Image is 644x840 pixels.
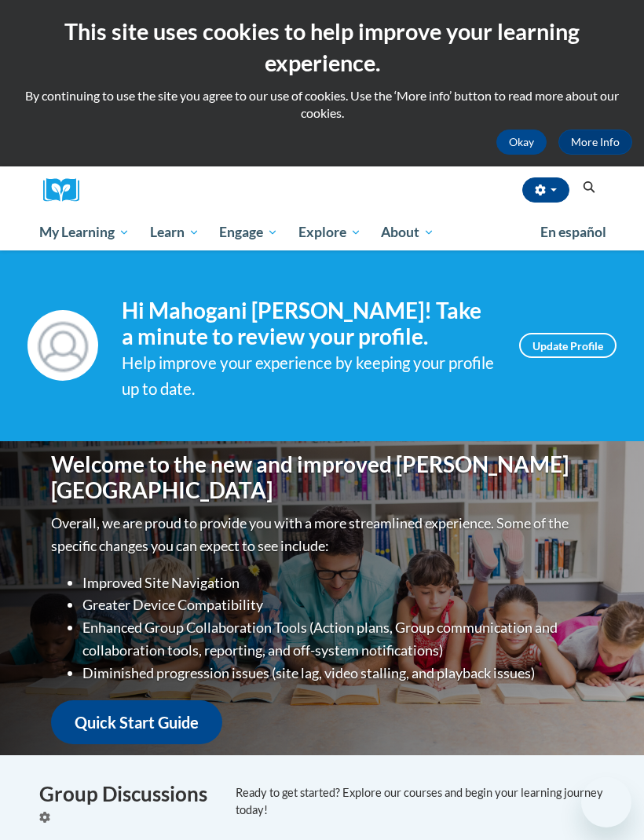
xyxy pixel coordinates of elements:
a: Learn [140,214,210,250]
a: Update Profile [519,333,617,358]
a: Quick Start Guide [51,700,222,745]
li: Diminished progression issues (site lag, video stalling, and playback issues) [82,662,593,685]
a: En español [530,216,617,249]
img: Profile Image [27,310,98,381]
span: Explore [298,223,361,242]
p: Overall, we are proud to provide you with a more streamlined experience. Some of the specific cha... [51,512,593,557]
h1: Welcome to the new and improved [PERSON_NAME][GEOGRAPHIC_DATA] [51,451,593,504]
a: My Learning [29,214,140,250]
a: More Info [558,130,632,155]
div: Help improve your experience by keeping your profile up to date. [122,350,496,402]
a: Cox Campus [43,178,90,203]
span: My Learning [39,223,130,242]
li: Enhanced Group Collaboration Tools (Action plans, Group communication and collaboration tools, re... [82,616,593,662]
button: Okay [496,130,547,155]
span: En español [540,224,606,240]
iframe: Button to launch messaging window [581,777,631,827]
button: Search [577,178,601,197]
button: Account Settings [522,177,569,203]
h4: Group Discussions [39,779,212,809]
span: About [381,223,434,242]
a: Explore [288,214,371,250]
div: Main menu [27,214,617,250]
a: About [371,214,445,250]
span: Engage [219,223,278,242]
span: Learn [150,223,199,242]
img: Logo brand [43,178,90,203]
p: By continuing to use the site you agree to our use of cookies. Use the ‘More info’ button to read... [12,87,632,122]
a: Engage [209,214,288,250]
li: Improved Site Navigation [82,572,593,594]
li: Greater Device Compatibility [82,593,593,616]
h4: Hi Mahogani [PERSON_NAME]! Take a minute to review your profile. [122,298,496,350]
h2: This site uses cookies to help improve your learning experience. [12,16,632,79]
